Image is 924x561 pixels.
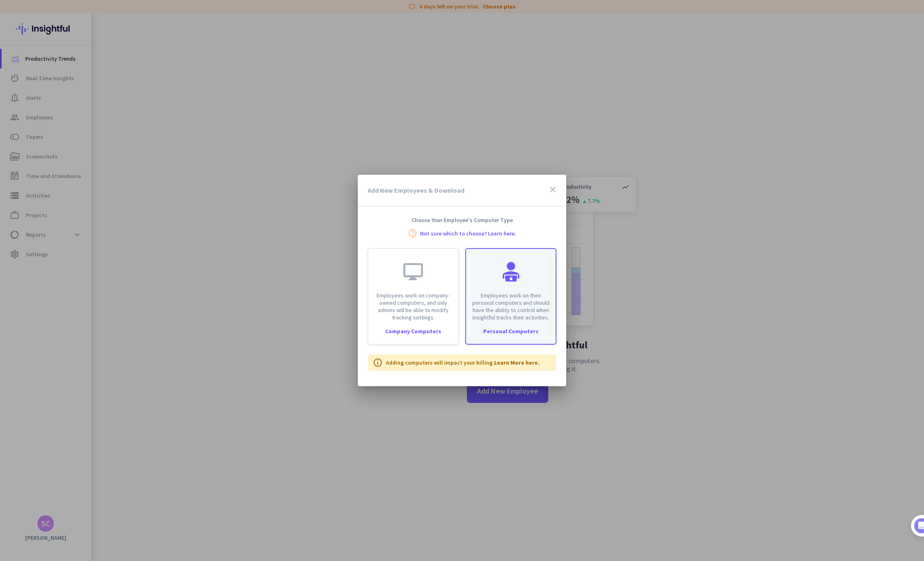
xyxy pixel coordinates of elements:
[368,187,464,194] h3: Add New Employees & Download
[373,358,383,367] i: info
[373,292,453,321] p: Employees work on company-owned computers, and only admins will be able to modify tracking settings.
[494,359,539,366] a: Learn More here.
[386,359,539,367] p: Adding computers will impact your billing.
[408,229,418,238] i: contact_support
[471,292,551,321] p: Employees work on their personal computers and should have the ability to control when Insightful...
[358,216,566,224] h4: Choose Your Employee's Computer Type
[548,185,558,194] i: close
[368,328,458,334] div: Company Computers
[466,328,556,334] div: Personal Computers
[420,231,516,236] a: Not sure which to choose? Learn here.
